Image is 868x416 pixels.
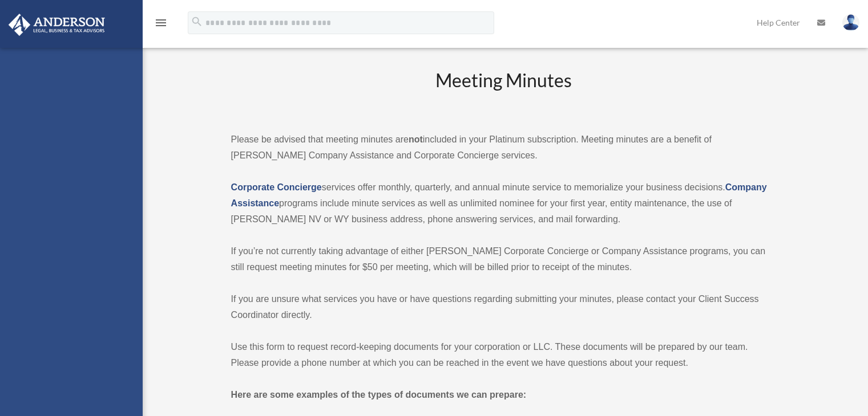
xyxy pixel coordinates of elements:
a: menu [154,20,168,30]
p: Please be advised that meeting minutes are included in your Platinum subscription. Meeting minute... [231,132,777,164]
i: search [191,15,203,28]
p: If you’re not currently taking advantage of either [PERSON_NAME] Corporate Concierge or Company A... [231,243,777,275]
p: If you are unsure what services you have or have questions regarding submitting your minutes, ple... [231,291,777,323]
a: Corporate Concierge [231,182,322,192]
h2: Meeting Minutes [231,68,777,115]
strong: not [409,134,423,144]
p: Use this form to request record-keeping documents for your corporation or LLC. These documents wi... [231,339,777,371]
p: services offer monthly, quarterly, and annual minute service to memorialize your business decisio... [231,180,777,227]
img: Anderson Advisors Platinum Portal [5,14,108,36]
strong: Here are some examples of the types of documents we can prepare: [231,390,527,399]
a: Company Assistance [231,182,767,208]
img: User Pic [842,14,859,31]
i: menu [154,16,168,30]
